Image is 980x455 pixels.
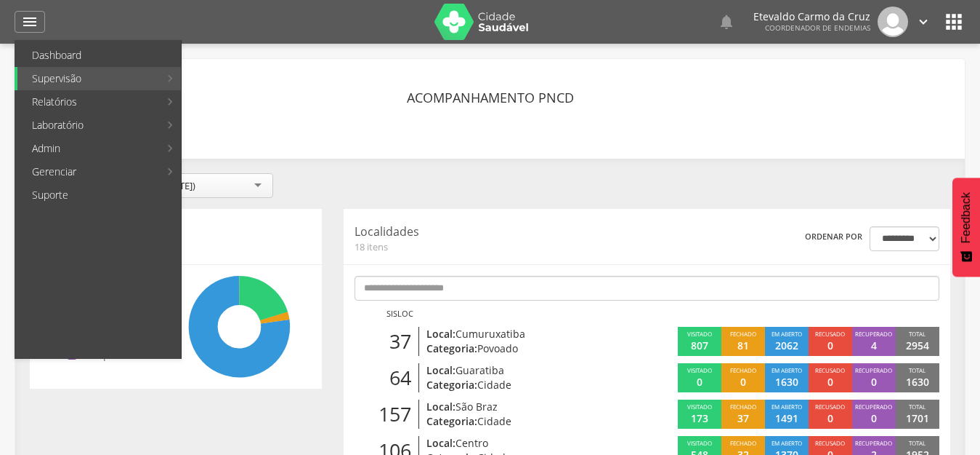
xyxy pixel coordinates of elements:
p: 1630 [906,375,929,389]
p: 0 [871,411,877,426]
span: 37 [389,328,411,356]
p: 0 [827,339,833,353]
p: Categoria: [426,378,618,392]
span: Visitado [687,403,712,411]
span: São Braz [455,400,498,414]
header: Acompanhamento PNCD [407,84,574,111]
a: Laboratório [17,114,159,137]
span: Recusado [815,366,845,374]
span: Cidade [477,378,511,392]
span: 157 [378,400,411,429]
span: Visitado [687,439,712,447]
span: Centro [455,436,488,450]
p: Local: [426,327,618,341]
span: Fechado [730,403,756,411]
span: 64 [389,364,411,392]
p: 37 [737,411,749,426]
span: 18 itens [355,240,612,253]
a: Gerenciar [17,160,159,183]
button: Feedback - Mostrar pesquisa [952,178,980,277]
span: Coordenador de Endemias [765,23,870,33]
span: Recuperado [855,439,892,447]
p: 173 [691,411,708,426]
p: Sisloc [386,308,413,320]
a: Admin [17,137,159,160]
a: Relatórios [17,90,159,114]
span: Visitado [687,330,712,338]
p: 2062 [775,339,798,353]
span: Total [909,403,926,411]
label: Ordenar por [805,231,862,242]
p: 0 [827,375,833,389]
p: Local: [426,400,618,414]
a:  [15,11,45,33]
span: Visitado [687,366,712,374]
span: Em aberto [772,366,802,374]
span: Fechado [730,439,756,447]
span: Recuperado [855,366,892,374]
i:  [21,13,39,31]
p: 2954 [906,339,929,353]
p: Categoria: [426,341,618,356]
p: Localidades [355,223,612,240]
p: 807 [691,339,708,353]
i:  [942,10,965,33]
span: Cidade [477,414,511,428]
span: Recusado [815,330,845,338]
a:  [915,7,931,37]
p: 1491 [775,411,798,426]
i:  [718,13,735,31]
span: Total [909,439,926,447]
span: Fechado [730,330,756,338]
p: 81 [737,339,749,353]
span: Recusado [815,403,845,411]
span: Cumuruxatiba [455,327,525,341]
p: 0 [827,411,833,426]
span: Recuperado [855,330,892,338]
p: 0 [697,375,702,389]
p: Etevaldo Carmo da Cruz [753,12,870,22]
span: Em aberto [772,403,802,411]
span: Em aberto [772,330,802,338]
span: Povoado [477,341,518,355]
span: Guaratiba [455,363,504,377]
span: Em aberto [772,439,802,447]
span: Recusado [815,439,845,447]
span: Recuperado [855,403,892,411]
p: Categoria: [426,414,618,429]
p: 1701 [906,411,929,426]
span: Feedback [960,192,973,243]
p: 1630 [775,375,798,389]
p: 0 [740,375,746,389]
i:  [915,14,931,30]
p: 0 [871,375,877,389]
a: Supervisão [17,67,159,90]
p: 4 [871,339,877,353]
a:  [718,7,735,37]
p: Local: [426,363,618,378]
span: Total [909,366,926,374]
span: Fechado [730,366,756,374]
a: Dashboard [17,44,181,67]
a: Suporte [17,183,181,207]
span: Total [909,330,926,338]
p: Local: [426,436,618,451]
